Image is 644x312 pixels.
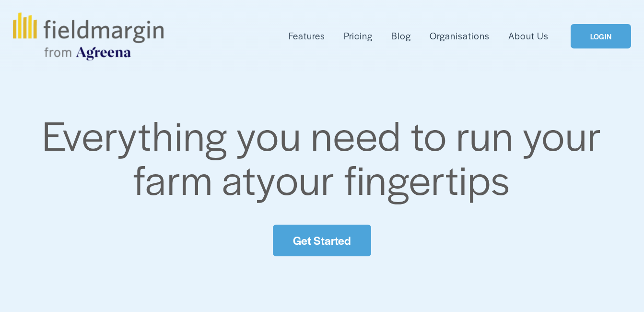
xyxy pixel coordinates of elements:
[13,12,164,60] img: fieldmargin.com
[273,225,372,256] a: Get Started
[344,28,373,44] a: Pricing
[289,29,325,43] span: Features
[256,149,511,207] span: your fingertips
[289,28,325,44] a: folder dropdown
[571,24,631,48] a: LOGIN
[391,28,411,44] a: Blog
[508,28,549,44] a: About Us
[42,105,610,207] span: Everything you need to run your farm at
[430,28,490,44] a: Organisations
